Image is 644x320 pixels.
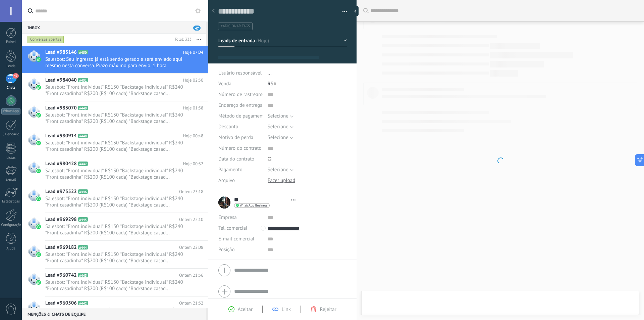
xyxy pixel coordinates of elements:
[218,92,272,97] span: Número de rastreamento
[218,165,263,175] div: Pagamento
[218,103,263,108] span: Endereço de entrega
[36,224,41,229] img: waba.svg
[45,77,77,84] span: Lead #984040
[179,272,203,279] span: Ontem 21:36
[179,188,203,195] span: Ontem 23:18
[1,178,21,182] div: E-mail
[36,141,41,145] img: waba.svg
[28,36,64,44] div: Conversas abertas
[45,272,77,279] span: Lead #960742
[78,106,88,110] span: A449
[221,24,250,29] span: #adicionar tags
[36,57,41,62] img: waba.svg
[193,26,201,31] span: 47
[218,234,254,244] button: E-mail comercial
[1,86,21,90] div: Chats
[218,135,253,140] span: Motivo de perda
[179,216,203,223] span: Ontem 22:10
[45,112,191,125] span: Salesbot: *Front individual* R$130 *Backstage individual* R$240 *Front casadinha* R$200 (R$100 ca...
[183,49,203,56] span: Hoje 07:04
[45,188,77,195] span: Lead #975522
[36,113,41,118] img: waba.svg
[45,216,77,223] span: Lead #969298
[36,196,41,201] img: waba.svg
[22,185,208,213] a: Lead #975522 A446 Ontem 23:18 Salesbot: *Front individual* R$130 *Backstage individual* R$240 *Fr...
[45,300,77,307] span: Lead #960506
[218,70,262,76] span: Usuário responsável
[268,79,347,89] div: R$
[218,132,263,143] div: Motivo de perda
[183,161,203,167] span: Hoje 00:32
[218,124,238,129] span: Desconto
[183,77,203,84] span: Hoje 02:50
[218,247,234,252] span: Posição
[268,122,293,132] button: Selecione
[268,165,293,175] button: Selecione
[218,113,267,119] span: Método de pagamento
[179,244,203,251] span: Ontem 22:08
[179,300,203,307] span: Ontem 21:32
[218,122,263,132] div: Desconto
[218,236,254,242] span: E-mail comercial
[1,64,21,68] div: Leads
[282,306,291,313] span: Link
[218,167,243,172] span: Pagamento
[78,273,88,277] span: A443
[172,36,192,43] div: Total: 333
[22,241,208,268] a: Lead #969182 A444 Ontem 22:08 Salesbot: *Front individual* R$130 *Backstage individual* R$240 *Fr...
[268,132,293,143] button: Selecione
[45,84,191,97] span: Salesbot: *Front individual* R$130 *Backstage individual* R$240 *Front casadinha* R$200 (R$100 ca...
[45,195,191,208] span: Salesbot: *Front individual* R$130 *Backstage individual* R$240 *Front casadinha* R$200 (R$100 ca...
[45,49,77,56] span: Lead #983146
[183,105,203,111] span: Hoje 01:58
[22,269,208,296] a: Lead #960742 A443 Ontem 21:36 Salesbot: *Front individual* R$130 *Backstage individual* R$240 *Fr...
[22,157,208,185] a: Lead #980428 A447 Hoje 00:32 Salesbot: *Front individual* R$130 *Backstage individual* R$240 *Fro...
[268,70,272,76] span: ...
[45,105,77,111] span: Lead #983070
[1,40,21,44] div: Painel
[45,279,191,292] span: Salesbot: *Front individual* R$130 *Backstage individual* R$240 *Front casadinha* R$200 (R$100 ca...
[78,50,88,54] span: A450
[22,129,208,157] a: Lead #980914 A448 Hoje 00:48 Salesbot: *Front individual* R$130 *Backstage individual* R$240 *Fro...
[268,124,288,130] span: Selecione
[45,161,77,167] span: Lead #980428
[183,133,203,139] span: Hoje 00:48
[22,21,206,34] div: Inbox
[22,46,208,73] a: Lead #983146 A450 Hoje 07:04 Salesbot: Seu ingresso já está sendo gerado e será enviado aqui mesm...
[218,89,263,100] div: Número de rastreamento
[1,132,21,137] div: Calendário
[218,225,247,231] span: Tel. comercial
[45,140,191,152] span: Salesbot: *Front individual* R$130 *Backstage individual* R$240 *Front casadinha* R$200 (R$100 ca...
[36,85,41,90] img: waba.svg
[218,81,231,87] span: Venda
[78,189,88,194] span: A446
[36,252,41,257] img: waba.svg
[218,156,254,162] span: Data do contrato
[320,306,336,313] span: Rejeitar
[268,113,288,119] span: Selecione
[268,111,293,122] button: Selecione
[45,223,191,236] span: Salesbot: *Front individual* R$130 *Backstage individual* R$240 *Front casadinha* R$200 (R$100 ca...
[78,162,88,166] span: A447
[45,244,77,251] span: Lead #969182
[78,134,88,138] span: A448
[1,156,21,160] div: Listas
[218,79,263,89] div: Venda
[22,74,208,101] a: Lead #984040 A451 Hoje 02:50 Salesbot: *Front individual* R$130 *Backstage individual* R$240 *Fro...
[45,307,191,320] span: Salesbot: *Front individual* R$130 *Backstage individual* R$240 *Front casadinha* R$200 (R$100 ca...
[78,245,88,249] span: A444
[218,100,263,111] div: Endereço de entrega
[45,133,77,139] span: Lead #980914
[218,244,262,255] div: Posição
[45,168,191,180] span: Salesbot: *Front individual* R$130 *Backstage individual* R$240 *Front casadinha* R$200 (R$100 ca...
[218,223,247,234] button: Tel. comercial
[22,101,208,129] a: Lead #983070 A449 Hoje 01:58 Salesbot: *Front individual* R$130 *Backstage individual* R$240 *Fro...
[45,56,191,69] span: Salesbot: Seu ingresso já está sendo gerado e será enviado aqui mesmo nesta conversa. Prazo máxim...
[218,68,263,79] div: Usuário responsável
[1,199,21,204] div: Estatísticas
[78,78,88,82] span: A451
[1,246,21,251] div: Ajuda
[218,212,262,223] div: Empresa
[1,223,21,227] div: Configurações
[218,178,235,183] span: Arquivo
